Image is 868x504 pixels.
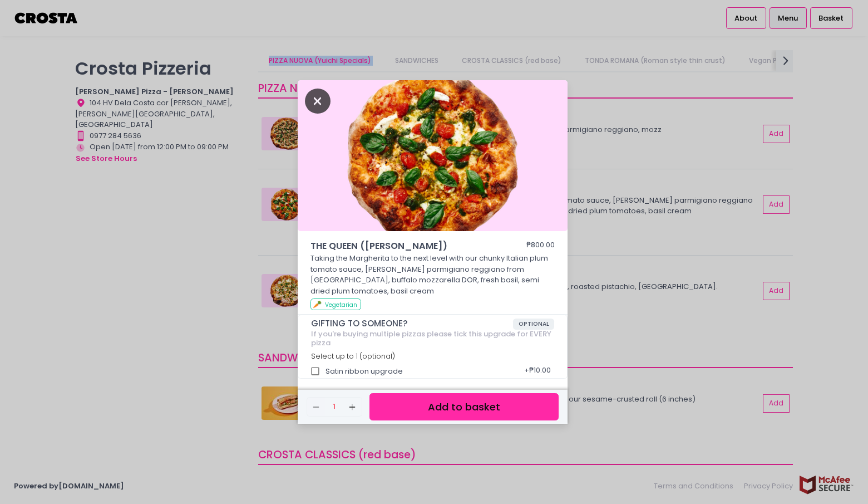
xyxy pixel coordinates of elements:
[311,319,513,329] span: GIFTING TO SOMEONE?
[311,351,395,361] span: Select up to 1 (optional)
[310,253,555,296] p: Taking the Margherita to the next level with our chunky Italian plum tomato sauce, [PERSON_NAME] ...
[298,80,568,232] img: THE QUEEN (Margherita)
[305,95,331,106] button: Close
[526,239,555,253] div: ₱800.00
[369,393,559,420] button: Add to basket
[520,361,554,382] div: + ₱10.00
[325,301,357,309] span: Vegetarian
[313,299,322,310] span: 🥕
[311,330,555,347] div: If you're buying multiple pizzas please tick this upgrade for EVERY pizza
[310,239,494,253] span: THE QUEEN ([PERSON_NAME])
[513,319,555,330] span: OPTIONAL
